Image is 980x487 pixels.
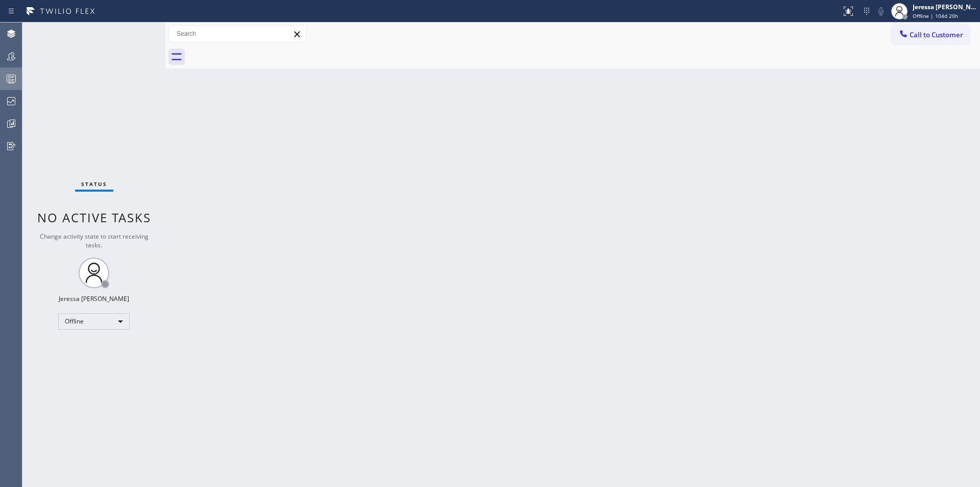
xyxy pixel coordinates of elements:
[910,30,963,39] span: Call to Customer
[37,209,151,226] span: No active tasks
[59,294,129,303] div: Jeressa [PERSON_NAME]
[913,12,958,19] span: Offline | 104d 20h
[40,232,149,249] span: Change activity state to start receiving tasks.
[81,180,107,188] span: Status
[892,25,970,44] button: Call to Customer
[58,313,130,330] div: Offline
[874,4,888,18] button: Mute
[169,26,306,42] input: Search
[913,3,977,11] div: Jeressa [PERSON_NAME]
